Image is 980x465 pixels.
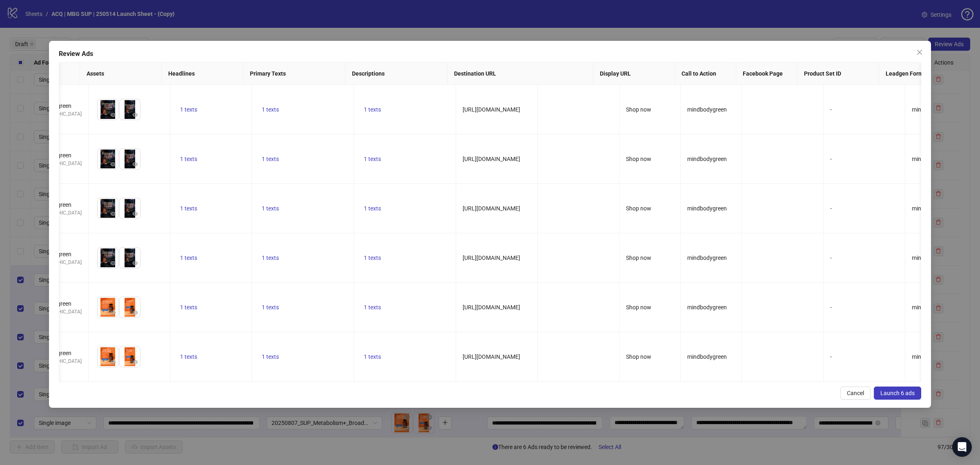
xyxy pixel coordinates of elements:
button: 1 texts [177,253,200,263]
span: eye [132,359,138,365]
button: 1 texts [361,302,384,312]
span: Shop now [626,156,651,162]
img: Asset 1 [98,149,118,169]
button: 1 texts [258,154,282,164]
span: close [916,49,923,56]
span: eye [132,112,138,118]
span: 1 texts [364,353,381,360]
span: Shop now [626,205,651,212]
img: Asset 1 [98,99,118,120]
span: eye [110,211,116,217]
span: eye [132,161,138,167]
button: 1 texts [361,352,384,362]
button: Preview [130,209,140,219]
button: Preview [108,209,118,219]
div: - [830,154,898,163]
th: Destination URL [448,63,593,85]
span: eye [132,260,138,266]
div: mindbodygreen [912,154,960,163]
th: Headlines [162,63,243,85]
button: Preview [108,308,118,317]
span: 1 texts [262,255,279,261]
span: Cancel [847,390,864,396]
span: 1 texts [180,205,197,212]
th: Product Set ID [797,63,879,85]
img: Asset 2 [120,198,140,219]
span: eye [132,310,138,315]
img: Asset 1 [98,248,118,268]
img: Asset 1 [98,198,118,219]
span: [URL][DOMAIN_NAME] [463,156,520,162]
img: Asset 1 [98,297,118,317]
span: 1 texts [262,205,279,212]
span: 1 texts [180,255,197,261]
button: 1 texts [177,105,200,114]
span: [URL][DOMAIN_NAME] [463,353,520,360]
th: Facebook Page [736,63,797,85]
button: Launch 6 ads [874,387,921,400]
button: Close [913,46,926,59]
img: Asset 2 [120,99,140,120]
button: 1 texts [258,352,282,362]
th: Call to Action [675,63,736,85]
button: 1 texts [177,352,200,362]
div: mindbodygreen [687,352,735,361]
img: Asset 1 [98,347,118,367]
span: Shop now [626,255,651,261]
span: 1 texts [364,255,381,261]
span: eye [110,359,116,365]
th: Display URL [593,63,675,85]
span: 1 texts [262,353,279,360]
button: Preview [108,159,118,169]
button: Preview [130,258,140,268]
span: Launch 6 ads [880,390,915,396]
span: [URL][DOMAIN_NAME] [463,255,520,261]
div: mindbodygreen [912,204,960,213]
button: 1 texts [361,105,384,114]
th: Leadgen Form [879,63,961,85]
span: Shop now [626,304,651,311]
div: mindbodygreen [912,105,960,114]
button: Preview [130,357,140,367]
span: [URL][DOMAIN_NAME] [463,304,520,311]
span: Shop now [626,106,651,113]
th: Assets [80,63,162,85]
span: [URL][DOMAIN_NAME] [463,106,520,113]
span: 1 texts [180,304,197,311]
div: mindbodygreen [687,154,735,163]
span: eye [110,112,116,118]
span: 1 texts [180,156,197,162]
button: 1 texts [258,302,282,312]
span: 1 texts [262,304,279,311]
div: mindbodygreen [687,105,735,114]
button: 1 texts [177,154,200,164]
button: 1 texts [177,203,200,213]
span: 1 texts [364,156,381,162]
img: Asset 2 [120,149,140,169]
button: Preview [130,159,140,169]
div: mindbodygreen [912,253,960,262]
div: mindbodygreen [912,352,960,361]
span: 1 texts [364,205,381,212]
button: Preview [108,110,118,120]
span: 1 texts [364,304,381,311]
div: mindbodygreen [687,253,735,262]
button: 1 texts [361,253,384,263]
img: Asset 2 [120,347,140,367]
span: 1 texts [180,106,197,113]
img: Asset 2 [120,248,140,268]
div: - [830,253,898,262]
span: eye [110,310,116,315]
button: Preview [130,110,140,120]
span: [URL][DOMAIN_NAME] [463,205,520,212]
span: 1 texts [180,353,197,360]
div: mindbodygreen [687,204,735,213]
button: Preview [108,258,118,268]
div: - [830,352,898,361]
button: 1 texts [258,253,282,263]
button: Preview [108,357,118,367]
div: - [830,105,898,114]
div: - [830,204,898,213]
div: mindbodygreen [912,303,960,312]
span: 1 texts [262,106,279,113]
